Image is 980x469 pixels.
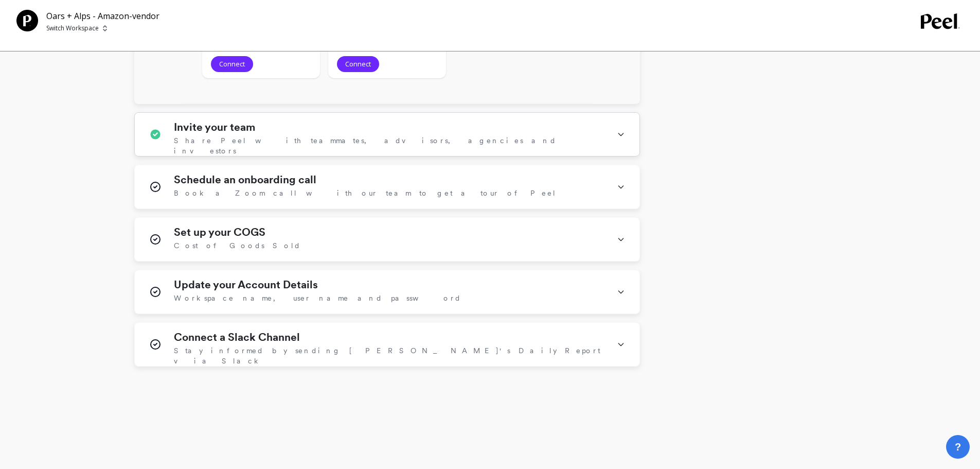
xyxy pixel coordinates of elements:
[219,59,245,69] span: Connect
[46,24,99,32] p: Switch Workspace
[174,279,318,291] h1: Update your Account Details
[174,293,461,303] span: Workspace name, user name and password
[337,56,379,72] button: Connect
[174,135,604,156] span: Share Peel with teammates, advisors, agencies and investors
[211,56,253,72] button: Connect
[174,188,557,198] span: Book a Zoom call with our team to get a tour of Peel
[174,240,301,251] span: Cost of Goods Sold
[174,173,316,186] h1: Schedule an onboarding call
[103,24,107,32] img: picker
[345,59,371,69] span: Connect
[946,435,970,459] button: ?
[174,331,300,343] h1: Connect a Slack Channel
[174,345,604,366] span: Stay informed by sending [PERSON_NAME]'s Daily Report via Slack
[955,440,961,454] span: ?
[174,226,265,238] h1: Set up your COGS
[174,121,255,133] h1: Invite your team
[16,10,38,31] img: Team Profile
[46,10,159,22] p: Oars + Alps - Amazon-vendor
